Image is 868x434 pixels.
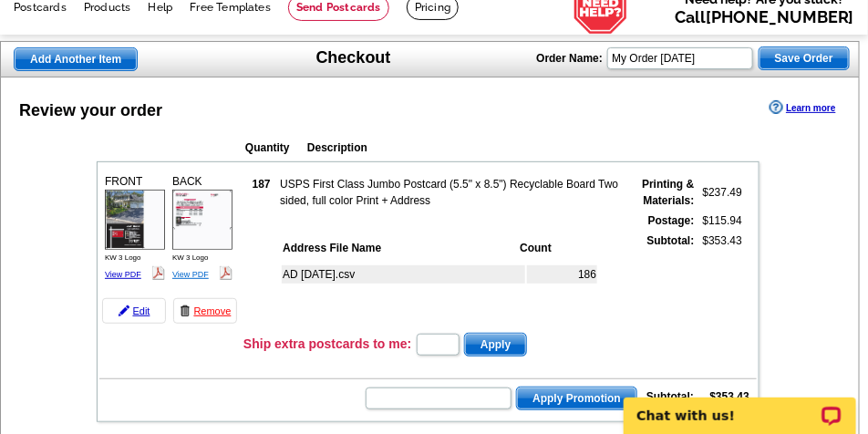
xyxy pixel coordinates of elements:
a: Help [148,1,172,14]
strong: 187 [253,178,271,191]
a: Learn more [770,100,835,115]
a: Free Templates [190,1,271,14]
button: Save Order [759,46,850,70]
td: $115.94 [697,212,743,230]
span: Apply [465,334,526,356]
a: Remove [173,298,237,324]
a: Products [84,1,131,14]
span: KW 3 Logo [105,253,141,262]
img: small-thumb.jpg [172,190,232,250]
th: Quantity [244,139,305,157]
a: View PDF [172,270,209,279]
div: BACK [170,170,235,285]
td: 186 [527,265,597,284]
img: trashcan-icon.gif [180,305,191,316]
strong: Subtotal: [647,234,695,247]
img: pdf_logo.png [219,266,232,280]
span: Save Order [759,47,849,69]
th: Description [306,139,640,157]
span: KW 3 Logo [172,253,209,262]
td: $353.43 [697,232,743,326]
th: Count [519,239,597,257]
span: Call [675,7,854,26]
strong: Order Name: [536,52,603,65]
iframe: LiveChat chat widget [612,377,868,434]
strong: Printing & Materials: [642,178,694,207]
span: Add Another Item [15,48,137,70]
span: Apply Promotion [517,387,636,409]
button: Apply [464,333,527,356]
th: Address File Name [282,239,517,257]
img: pencil-icon.gif [119,305,129,316]
a: Add Another Item [14,47,138,71]
td: $237.49 [697,175,743,210]
a: Edit [102,298,166,324]
div: Review your order [19,98,162,123]
h1: Checkout [316,48,391,67]
a: View PDF [105,270,141,279]
h3: Ship extra postcards to me: [243,336,411,352]
button: Apply Promotion [516,387,637,410]
img: small-thumb.jpg [105,190,165,250]
td: AD [DATE].csv [282,265,525,284]
a: [PHONE_NUMBER] [706,7,854,26]
td: USPS First Class Jumbo Postcard (5.5" x 8.5") Recyclable Board Two sided, full color Print + Address [279,175,623,210]
img: pdf_logo.png [151,266,165,280]
a: Postcards [14,1,67,14]
strong: Postage: [648,214,695,227]
div: FRONT [102,170,168,285]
